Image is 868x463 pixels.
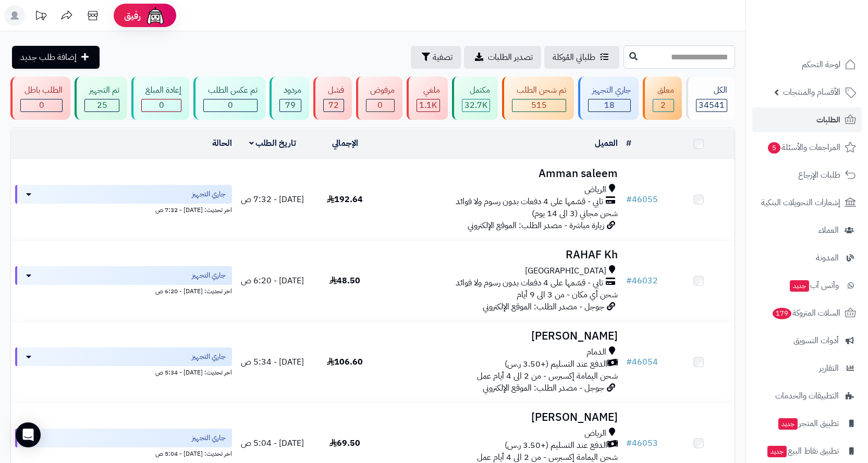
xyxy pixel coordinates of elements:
[778,418,798,430] span: جديد
[752,411,862,436] a: تطبيق المتجرجديد
[366,99,394,111] div: 0
[816,112,840,127] span: الطلبات
[354,77,405,120] a: مرفوض 0
[385,330,618,342] h3: [PERSON_NAME]
[772,306,840,320] span: السلات المتروكة
[777,416,839,431] span: تطبيق المتجر
[797,10,858,32] img: logo-2.png
[468,219,604,232] span: زيارة مباشرة - مصدر الطلب: الموقع الإلكتروني
[752,162,862,187] a: طلبات الإرجاع
[752,52,862,77] a: لوحة التحكم
[16,422,41,447] div: Open Intercom Messenger
[311,77,353,120] a: فشل 72
[285,99,296,111] span: 79
[417,84,439,96] div: ملغي
[752,245,862,270] a: المدونة
[626,356,632,368] span: #
[159,99,164,111] span: 0
[752,301,862,326] a: السلات المتروكة179
[241,193,304,206] span: [DATE] - 7:32 ص
[772,307,792,320] span: 179
[327,356,363,368] span: 106.60
[377,99,383,111] span: 0
[576,77,641,120] a: جاري التجهيز 18
[267,77,311,120] a: مردود 79
[417,99,439,111] div: 1132
[327,193,363,206] span: 192.64
[584,428,606,440] span: الرياض
[696,84,727,96] div: الكل
[488,51,533,64] span: تصدير الطلبات
[626,193,658,206] a: #46055
[752,190,862,215] a: إشعارات التحويلات البنكية
[767,142,781,154] span: 5
[595,137,618,149] a: العميل
[766,444,839,458] span: تطبيق نقاط البيع
[385,168,618,180] h3: Amman saleem
[21,99,62,111] div: 0
[653,84,674,96] div: معلق
[203,84,257,96] div: تم عكس الطلب
[228,99,233,111] span: 0
[8,77,72,120] a: الطلب باطل 0
[553,51,595,64] span: طلباتي المُوكلة
[411,46,461,69] button: تصفية
[789,278,839,293] span: وآتس آب
[212,137,232,149] a: الحالة
[544,46,619,69] a: طلباتي المُوكلة
[641,77,683,120] a: معلق 2
[433,51,453,64] span: تصفية
[328,99,339,111] span: 72
[505,440,607,452] span: الدفع عند التسليم (+3.50 ر.س)
[626,437,658,449] a: #46053
[512,84,566,96] div: تم شحن الطلب
[241,274,304,287] span: [DATE] - 6:20 ص
[192,433,226,443] span: جاري التجهيز
[464,46,541,69] a: تصدير الطلبات
[366,84,395,96] div: مرفوض
[798,168,840,182] span: طلبات الإرجاع
[72,77,129,120] a: تم التجهيز 25
[141,84,181,96] div: إعادة المبلغ
[783,85,840,99] span: الأقسام والمنتجات
[775,389,839,403] span: التطبيقات والخدمات
[512,99,565,111] div: 515
[790,280,809,292] span: جديد
[456,277,603,289] span: تابي - قسّمها على 4 دفعات بدون رسوم ولا فوائد
[818,223,839,237] span: العملاء
[626,137,631,149] a: #
[280,99,301,111] div: 79
[767,446,787,457] span: جديد
[699,99,725,111] span: 34541
[97,99,107,111] span: 25
[192,352,226,362] span: جاري التجهيز
[192,189,226,199] span: جاري التجهيز
[124,9,141,22] span: رفيق
[661,99,666,111] span: 2
[767,140,840,155] span: المراجعات والأسئلة
[819,361,839,376] span: التقارير
[15,366,232,377] div: اخر تحديث: [DATE] - 5:34 ص
[385,411,618,423] h3: [PERSON_NAME]
[483,301,604,313] span: جوجل - مصدر الطلب: الموقع الإلكتروني
[329,437,360,449] span: 69.50
[752,328,862,353] a: أدوات التسويق
[39,99,44,111] span: 0
[84,84,119,96] div: تم التجهيز
[761,195,840,210] span: إشعارات التحويلات البنكية
[324,99,343,111] div: 72
[142,99,181,111] div: 0
[531,99,547,111] span: 515
[20,51,77,64] span: إضافة طلب جديد
[500,77,576,120] a: تم شحن الطلب 515
[525,265,606,277] span: [GEOGRAPHIC_DATA]
[802,57,840,72] span: لوحة التحكم
[405,77,449,120] a: ملغي 1.1K
[483,382,604,394] span: جوجل - مصدر الطلب: الموقع الإلكتروني
[584,184,606,196] span: الرياض
[456,196,603,208] span: تابي - قسّمها على 4 دفعات بدون رسوم ولا فوائد
[20,84,63,96] div: الطلب باطل
[752,218,862,243] a: العملاء
[249,137,297,149] a: تاريخ الطلب
[477,370,618,382] span: شحن اليمامة إكسبرس - من 2 الى 4 أيام عمل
